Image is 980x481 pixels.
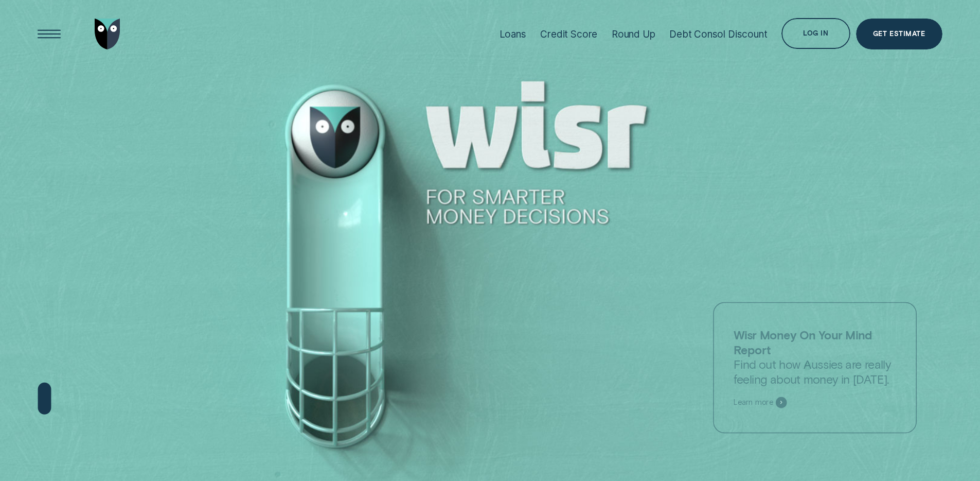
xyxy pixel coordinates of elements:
[34,19,65,49] button: Open Menu
[540,28,597,40] div: Credit Score
[781,18,850,49] button: Log in
[669,28,767,40] div: Debt Consol Discount
[734,327,872,356] strong: Wisr Money On Your Mind Report
[713,302,917,433] a: Wisr Money On Your Mind ReportFind out how Aussies are really feeling about money in [DATE].Learn...
[612,28,655,40] div: Round Up
[95,19,120,49] img: Wisr
[734,327,896,387] p: Find out how Aussies are really feeling about money in [DATE].
[500,28,526,40] div: Loans
[734,398,773,407] span: Learn more
[856,19,942,49] a: Get Estimate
